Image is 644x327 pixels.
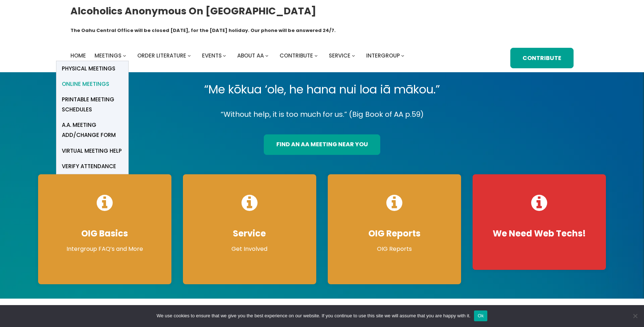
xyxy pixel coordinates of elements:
[510,48,574,68] a: Contribute
[157,312,470,319] span: We use cookies to ensure that we give you the best experience on our website. If you continue to ...
[265,54,268,57] button: About AA submenu
[314,54,318,57] button: Contribute submenu
[62,79,109,89] span: Online Meetings
[329,52,350,59] span: Service
[56,158,128,174] a: verify attendance
[62,146,122,156] span: Virtual Meeting Help
[264,134,380,155] a: find an aa meeting near you
[335,228,454,239] h4: OIG Reports
[631,312,639,319] span: No
[366,52,400,59] span: Intergroup
[56,77,128,92] a: Online Meetings
[70,52,86,59] span: Home
[32,79,612,100] p: “Me kōkua ‘ole, he hana nui loa iā mākou.”
[62,161,116,171] span: verify attendance
[32,108,612,121] p: “Without help, it is too much for us.” (Big Book of AA p.59)
[280,51,313,61] a: Contribute
[480,228,599,239] h4: We Need Web Techs!
[95,51,121,61] a: Meetings
[62,64,115,74] span: Physical Meetings
[474,310,487,321] button: Ok
[335,245,454,253] p: OIG Reports
[329,51,350,61] a: Service
[56,143,128,158] a: Virtual Meeting Help
[45,228,164,239] h4: OIG Basics
[56,118,128,143] a: A.A. Meeting Add/Change Form
[202,51,222,61] a: Events
[190,228,309,239] h4: Service
[137,52,186,59] span: Order Literature
[280,52,313,59] span: Contribute
[352,54,355,57] button: Service submenu
[62,95,123,115] span: Printable Meeting Schedules
[56,92,128,118] a: Printable Meeting Schedules
[62,120,123,140] span: A.A. Meeting Add/Change Form
[202,52,222,59] span: Events
[95,52,121,59] span: Meetings
[70,51,86,61] a: Home
[401,54,404,57] button: Intergroup submenu
[190,245,309,253] p: Get Involved
[188,54,191,57] button: Order Literature submenu
[123,54,126,57] button: Meetings submenu
[70,51,407,61] nav: Intergroup
[223,54,226,57] button: Events submenu
[70,27,336,34] h1: The Oahu Central Office will be closed [DATE], for the [DATE] holiday. Our phone will be answered...
[45,245,164,253] p: Intergroup FAQ’s and More
[70,3,316,19] a: Alcoholics Anonymous on [GEOGRAPHIC_DATA]
[237,52,264,59] span: About AA
[237,51,264,61] a: About AA
[56,61,128,77] a: Physical Meetings
[366,51,400,61] a: Intergroup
